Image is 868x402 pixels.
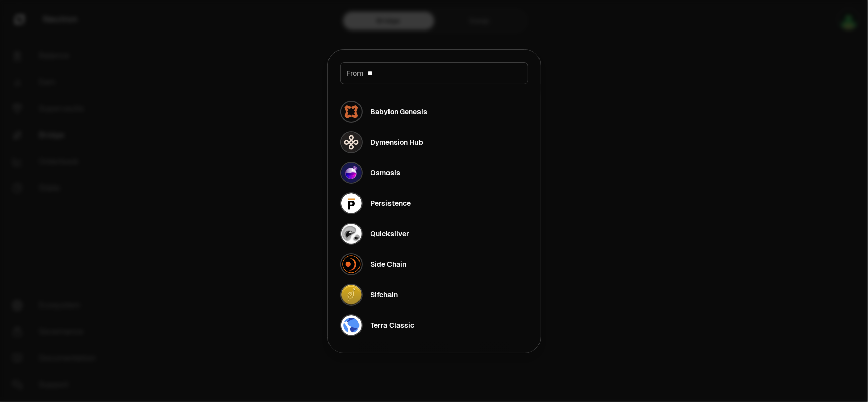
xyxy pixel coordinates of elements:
div: Babylon Genesis [371,107,428,117]
div: Terra Classic [371,320,415,330]
div: Sifchain [371,290,398,300]
button: Terra Classic LogoTerra Classic [334,310,534,341]
button: Sifchain LogoSifchain [334,280,534,310]
button: Persistence LogoPersistence [334,188,534,219]
img: Side Chain Logo [340,253,363,275]
div: Osmosis [371,168,401,178]
button: Side Chain LogoSide Chain [334,249,534,280]
img: Dymension Hub Logo [340,131,363,153]
span: From [347,68,364,78]
img: Persistence Logo [340,192,363,214]
img: Quicksilver Logo [340,223,363,245]
img: Terra Classic Logo [340,314,363,336]
div: Dymension Hub [371,137,424,147]
div: Persistence [371,198,411,208]
div: Side Chain [371,259,407,269]
img: Babylon Genesis Logo [340,101,363,123]
button: Dymension Hub LogoDymension Hub [334,127,534,158]
button: Quicksilver LogoQuicksilver [334,219,534,249]
button: Babylon Genesis LogoBabylon Genesis [334,97,534,127]
img: Osmosis Logo [340,162,363,184]
div: Quicksilver [371,229,410,239]
button: Osmosis LogoOsmosis [334,158,534,188]
img: Sifchain Logo [340,284,363,306]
